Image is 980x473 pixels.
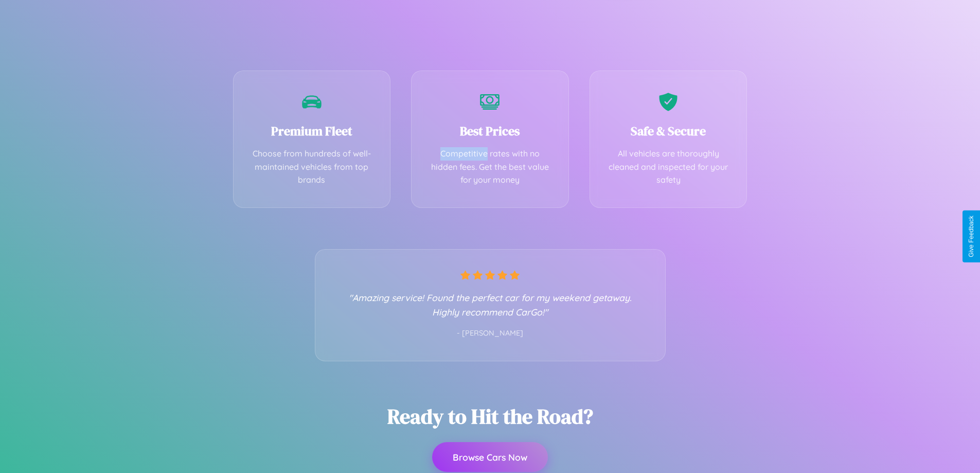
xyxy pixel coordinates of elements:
h3: Premium Fleet [249,122,375,139]
p: "Amazing service! Found the perfect car for my weekend getaway. Highly recommend CarGo!" [336,290,645,319]
div: Give Feedback [968,216,975,257]
p: - [PERSON_NAME] [336,327,645,340]
p: Competitive rates with no hidden fees. Get the best value for your money [427,147,553,187]
h3: Safe & Secure [605,122,732,139]
h3: Best Prices [427,122,553,139]
h2: Ready to Hit the Road? [387,402,593,430]
p: All vehicles are thoroughly cleaned and inspected for your safety [605,147,732,187]
button: Browse Cars Now [432,442,548,472]
p: Choose from hundreds of well-maintained vehicles from top brands [249,147,375,187]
